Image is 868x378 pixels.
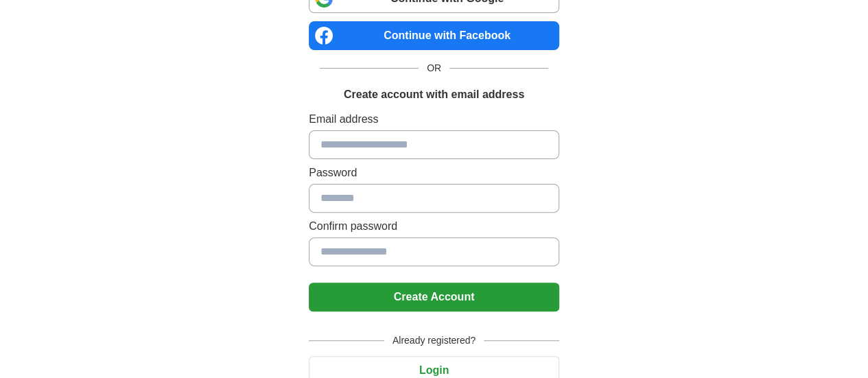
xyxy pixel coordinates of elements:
[384,333,484,348] span: Already registered?
[309,218,559,235] label: Confirm password
[419,61,449,75] span: OR
[309,111,559,128] label: Email address
[344,86,524,103] h1: Create account with email address
[309,165,559,181] label: Password
[309,364,559,376] a: Login
[309,21,559,50] a: Continue with Facebook
[309,283,559,311] button: Create Account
